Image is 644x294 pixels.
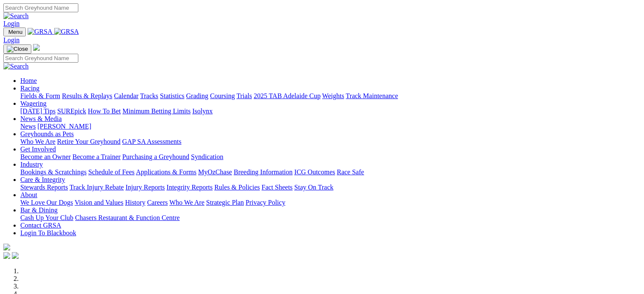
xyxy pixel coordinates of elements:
a: Get Involved [20,146,56,153]
a: Injury Reports [125,184,165,191]
a: [DATE] Tips [20,107,55,115]
a: Care & Integrity [20,176,65,183]
a: News [20,123,36,130]
a: Statistics [160,92,185,99]
a: Applications & Forms [136,168,196,176]
a: News & Media [20,115,62,122]
img: GRSA [28,28,53,36]
a: Track Injury Rebate [69,184,124,191]
div: Greyhounds as Pets [20,138,641,146]
a: Minimum Betting Limits [122,107,191,115]
a: Bar & Dining [20,206,58,214]
button: Toggle navigation [3,44,31,54]
a: Login [3,36,19,44]
a: Race Safe [337,168,364,176]
a: Rules & Policies [214,184,260,191]
a: We Love Our Dogs [20,199,73,206]
a: About [20,191,37,198]
a: Careers [147,199,168,206]
div: Get Involved [20,153,641,161]
a: Privacy Policy [246,199,285,206]
a: Become a Trainer [72,153,121,160]
a: Fields & Form [20,92,60,99]
a: Bookings & Scratchings [20,168,86,176]
a: Industry [20,161,43,168]
a: Track Maintenance [346,92,398,99]
a: Who We Are [169,199,205,206]
a: Contact GRSA [20,222,61,229]
img: logo-grsa-white.png [3,244,10,250]
a: Become an Owner [20,153,71,160]
a: GAP SA Assessments [122,138,182,145]
a: Chasers Restaurant & Function Centre [75,214,180,221]
a: Login [3,20,19,27]
a: Isolynx [192,107,213,115]
input: Search [3,54,78,63]
a: Results & Replays [62,92,112,99]
button: Toggle navigation [3,27,26,36]
a: MyOzChase [198,168,232,176]
img: twitter.svg [12,252,19,259]
a: Breeding Information [234,168,293,176]
img: logo-grsa-white.png [33,44,40,51]
a: Strategic Plan [206,199,244,206]
span: Menu [8,29,22,35]
a: Calendar [114,92,138,99]
a: Stewards Reports [20,184,68,191]
img: facebook.svg [3,252,10,259]
a: Vision and Values [75,199,123,206]
a: Greyhounds as Pets [20,130,74,137]
div: Industry [20,168,641,176]
a: Schedule of Fees [88,168,134,176]
a: Retire Your Greyhound [57,138,121,145]
div: Racing [20,92,641,100]
a: Fact Sheets [262,184,293,191]
a: Login To Blackbook [20,229,76,236]
img: Close [7,46,28,52]
div: Care & Integrity [20,184,641,191]
a: Tracks [140,92,158,99]
a: Stay On Track [294,184,333,191]
a: Purchasing a Greyhound [122,153,189,160]
div: News & Media [20,123,641,130]
a: Wagering [20,100,47,107]
a: Weights [322,92,344,99]
img: Search [3,63,29,70]
a: Integrity Reports [166,184,213,191]
a: [PERSON_NAME] [37,123,91,130]
div: About [20,199,641,206]
a: How To Bet [88,107,121,115]
a: Trials [236,92,252,99]
input: Search [3,3,78,12]
img: Search [3,12,29,20]
a: 2025 TAB Adelaide Cup [254,92,321,99]
a: ICG Outcomes [294,168,335,176]
a: SUREpick [57,107,86,115]
a: Syndication [191,153,223,160]
div: Bar & Dining [20,214,641,222]
div: Wagering [20,107,641,115]
a: History [125,199,145,206]
a: Cash Up Your Club [20,214,73,221]
img: GRSA [54,28,79,36]
a: Home [20,77,37,84]
a: Who We Are [20,138,55,145]
a: Racing [20,85,39,92]
a: Grading [186,92,208,99]
a: Coursing [210,92,235,99]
